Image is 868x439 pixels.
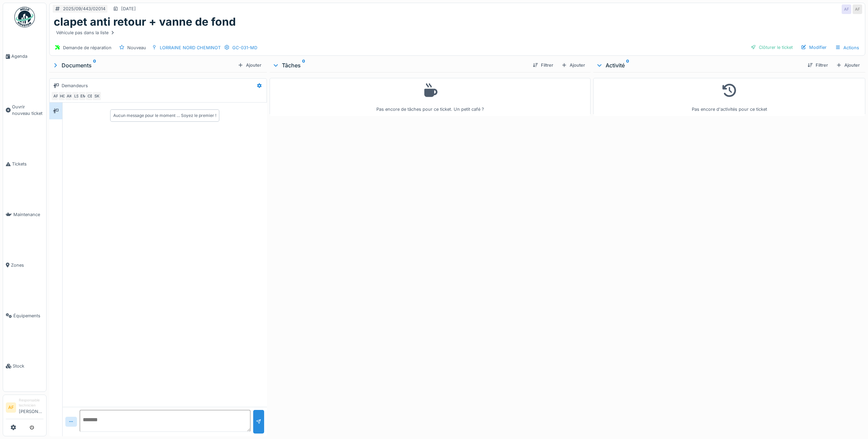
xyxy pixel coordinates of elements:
div: Nouveau [127,44,146,51]
div: LS [72,91,81,101]
a: AF Responsable technicien[PERSON_NAME] [6,398,43,419]
div: Ajouter [559,61,588,70]
sup: 0 [626,61,629,69]
div: Modifier [798,43,829,52]
div: AF [51,91,61,101]
div: SK [92,91,102,101]
div: Pas encore d'activités pour ce ticket [598,81,861,113]
a: Tickets [3,139,46,189]
a: Équipements [3,290,46,341]
sup: 0 [302,61,305,69]
div: Activité [596,61,802,69]
div: Ajouter [235,61,264,70]
li: [PERSON_NAME] [19,398,43,417]
div: AF [842,4,851,14]
a: Zones [3,240,46,291]
sup: 0 [93,61,96,69]
span: Ouvrir nouveau ticket [12,104,43,117]
div: AK [65,91,74,101]
div: CB [85,91,95,101]
h1: clapet anti retour + vanne de fond [54,15,236,28]
div: LORRAINE NORD CHEMINOT [160,44,221,51]
a: Agenda [3,31,46,82]
a: Maintenance [3,189,46,240]
div: Véhicule pas dans la liste [56,29,115,36]
div: AF [853,4,862,14]
div: Filtrer [530,61,556,70]
a: Stock [3,341,46,391]
div: Pas encore de tâches pour ce ticket. Un petit café ? [274,81,586,113]
span: Zones [11,262,43,268]
li: AF [6,402,16,413]
div: 2025/09/443/02014 [63,5,105,12]
div: Responsable technicien [19,398,43,408]
div: Aucun message pour le moment … Soyez le premier ! [113,112,216,119]
span: Tickets [12,161,43,167]
img: Badge_color-CXgf-gQk.svg [14,7,35,27]
div: Actions [832,43,862,53]
span: Agenda [11,53,43,59]
div: GC-031-MD [232,44,257,51]
div: Demandeurs [62,82,88,89]
span: Maintenance [13,211,43,218]
div: Demande de réparation [63,44,112,51]
div: Documents [52,61,235,69]
a: Ouvrir nouveau ticket [3,82,46,139]
div: Clôturer le ticket [748,43,795,52]
span: Stock [13,363,43,369]
div: HG [58,91,67,101]
div: EM [78,91,88,101]
div: Ajouter [833,61,863,70]
div: Tâches [272,61,527,69]
div: Filtrer [805,61,831,70]
div: [DATE] [121,5,136,12]
span: Équipements [13,312,43,319]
